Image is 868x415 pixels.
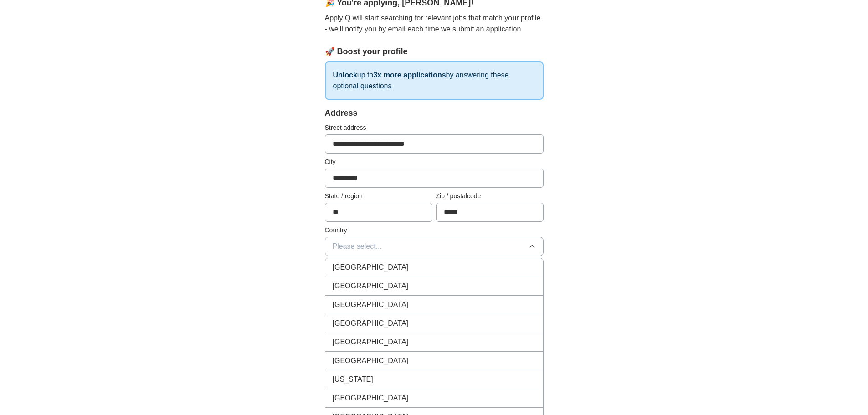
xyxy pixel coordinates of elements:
span: [GEOGRAPHIC_DATA] [333,281,409,292]
span: [GEOGRAPHIC_DATA] [333,262,409,273]
p: ApplyIQ will start searching for relevant jobs that match your profile - we'll notify you by emai... [325,13,544,35]
span: Please select... [333,241,382,252]
span: [GEOGRAPHIC_DATA] [333,318,409,329]
strong: 3x more applications [373,71,446,79]
button: Please select... [325,237,544,256]
p: up to by answering these optional questions [325,61,544,100]
div: Address [325,107,544,119]
span: [GEOGRAPHIC_DATA] [333,299,409,310]
label: Country [325,225,544,235]
label: City [325,157,544,167]
label: Street address [325,123,544,133]
span: [GEOGRAPHIC_DATA] [333,355,409,366]
strong: Unlock [333,71,357,79]
span: [GEOGRAPHIC_DATA] [333,337,409,348]
label: Zip / postalcode [436,191,544,201]
label: State / region [325,191,432,201]
span: [GEOGRAPHIC_DATA] [333,393,409,404]
div: 🚀 Boost your profile [325,46,544,58]
span: [US_STATE] [333,374,373,385]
